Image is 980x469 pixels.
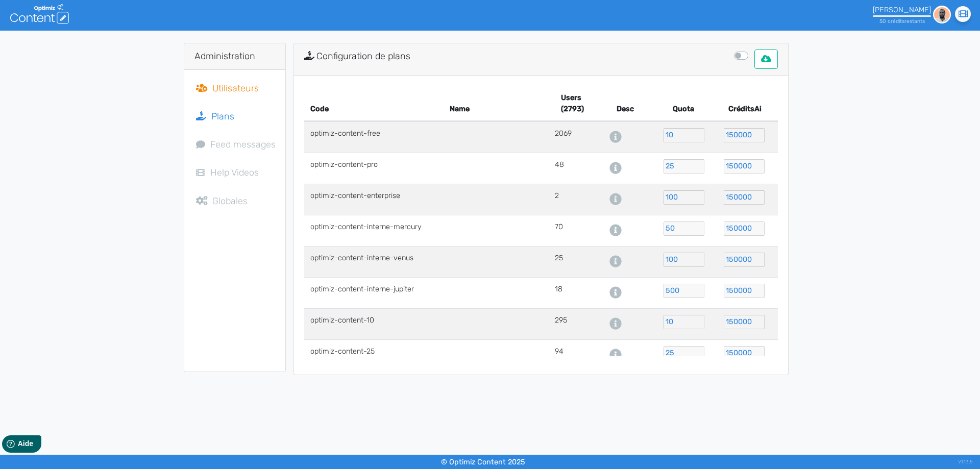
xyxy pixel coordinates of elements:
[549,246,603,278] td: 25
[549,309,603,340] td: 295
[549,122,603,153] td: 2069
[212,83,259,94] span: Utilisateurs
[304,184,440,215] td: optimiz-content-enterprise
[211,111,234,122] span: Plans
[304,122,440,153] td: optimiz-content-free
[304,215,440,246] td: optimiz-content-interne-mercury
[184,43,285,70] div: Administration
[902,18,904,24] span: s
[549,215,603,246] td: 70
[304,153,440,184] td: optimiz-content-pro
[555,86,610,121] th: Users (2793)
[549,153,603,184] td: 48
[304,86,444,121] th: Code
[212,195,248,207] span: Globales
[958,455,972,469] div: V1.13.5
[304,340,440,371] td: optimiz-content-25
[210,167,259,178] span: Help Videos
[304,246,440,278] td: optimiz-content-interne-venus
[316,51,410,62] span: Configuration de plans
[879,18,925,24] small: 50 crédit restant
[441,458,525,466] small: © Optimiz Content 2025
[444,86,555,121] th: Name
[933,6,951,23] img: d3e719833ee5a4c639b9d057424b3131
[304,309,440,340] td: optimiz-content-10
[610,86,666,121] th: Desc
[549,278,603,309] td: 18
[549,340,603,371] td: 94
[549,184,603,215] td: 2
[210,139,276,150] span: Feed messages
[873,6,931,14] div: [PERSON_NAME]
[922,18,925,24] span: s
[304,278,440,309] td: optimiz-content-interne-jupiter
[722,86,778,121] th: CréditsAi
[667,86,722,121] th: Quota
